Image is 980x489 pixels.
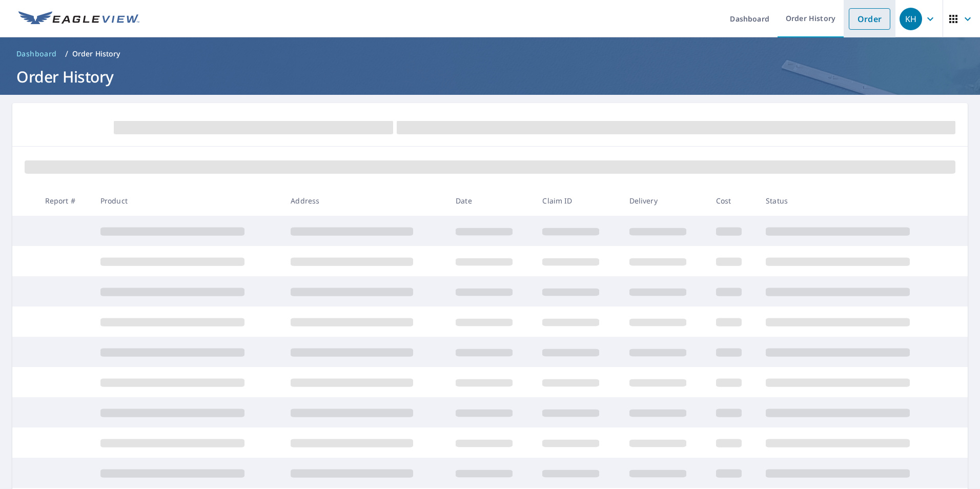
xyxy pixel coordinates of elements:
th: Delivery [621,186,708,216]
th: Date [447,186,534,216]
th: Address [282,186,447,216]
th: Claim ID [534,186,621,216]
p: Order History [72,49,120,59]
h1: Order History [12,66,968,87]
a: Order [849,8,890,30]
div: KH [900,8,922,30]
th: Status [758,186,948,216]
nav: breadcrumb [12,46,968,62]
a: Dashboard [12,46,61,62]
th: Cost [708,186,758,216]
th: Report # [37,186,92,216]
span: Dashboard [16,49,57,59]
th: Product [92,186,283,216]
img: EV Logo [18,11,139,27]
li: / [65,48,68,60]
